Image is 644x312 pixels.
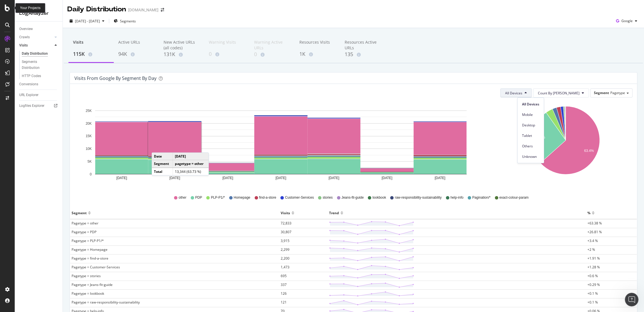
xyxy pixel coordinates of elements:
span: +63.38 % [587,221,602,226]
a: Segments Distribution [22,59,59,71]
div: Visits from google by Segment by Day [74,75,156,81]
a: Logfiles Explorer [19,103,59,109]
span: Pagetype = PLP-P1/* [72,238,104,243]
span: PLP-P1/* [211,195,225,200]
div: HTTP Codes [22,73,41,79]
div: Resources Active URLs [345,39,381,51]
span: Pagination/* [472,195,491,200]
div: 94K [118,50,154,58]
span: Tablet [522,133,539,138]
span: Unknown [522,154,539,159]
span: +26.81 % [587,230,602,234]
svg: A chart. [499,102,631,187]
div: Logfiles Explorer [19,103,44,109]
span: 121 [281,300,287,305]
span: other [179,195,186,200]
text: [DATE] [381,176,392,180]
td: 13,344 (63.73 %) [173,167,209,175]
span: 2,299 [281,247,289,252]
button: [DATE] - [DATE] [67,16,107,26]
span: All Devices [505,91,522,95]
span: +1.91 % [587,256,600,261]
button: Segments [111,16,138,26]
text: 10K [86,147,92,151]
text: [DATE] [276,176,286,180]
span: +0.1 % [587,291,598,296]
div: % [587,208,590,217]
td: pagetype = other [173,160,209,168]
div: [DOMAIN_NAME] [128,7,158,13]
div: Visits [73,39,109,50]
div: New Active URLs (all codes) [164,39,200,51]
div: 1K [299,50,336,58]
text: [DATE] [222,176,233,180]
a: Overview [19,26,59,32]
div: Visits [281,208,290,217]
span: 72,833 [281,221,291,226]
svg: A chart. [74,102,487,187]
span: All Devices [522,102,539,107]
div: Segment [72,208,87,217]
text: 63.4% [584,149,594,153]
text: 25K [86,109,92,113]
text: 5K [87,160,92,164]
span: Pagetype = stories [72,273,101,278]
span: Mobile [522,112,539,117]
span: Segment [594,90,609,95]
span: stories [323,195,332,200]
div: 0 [209,50,245,58]
span: PDP [195,195,202,200]
div: Your Projects [20,6,40,10]
span: +0.1 % [587,300,598,305]
button: Count By [PERSON_NAME] [533,88,589,97]
span: +2 % [587,247,595,252]
div: Segments Distribution [22,59,53,71]
text: 0 [90,172,92,176]
span: Pagetype = other [72,221,98,226]
span: Segments [120,19,136,24]
div: Resources Visits [299,39,336,50]
span: Others [522,144,539,149]
text: [DATE] [169,176,180,180]
span: Pagetype = lookbook [72,291,104,296]
a: Visits [19,43,53,48]
div: Daily Distribution [67,5,126,14]
span: Pagetype = Jeans-fit-guide [72,282,113,287]
div: LogAnalyzer [19,10,58,17]
text: [DATE] [435,176,445,180]
span: exact-colour-param [499,195,528,200]
span: Pagetype = find-a-store [72,256,108,261]
div: Conversions [19,81,38,87]
a: HTTP Codes [22,73,59,79]
span: 126 [281,291,287,296]
span: find-a-store [259,195,276,200]
span: Jeans-fit-guide [341,195,364,200]
div: Crawls [19,34,30,40]
span: Pagetype = Customer-Services [72,265,120,269]
td: Total [152,167,173,175]
button: All Devices [500,88,532,97]
span: Pagetype [610,90,625,95]
div: Visits [19,43,28,48]
text: [DATE] [329,176,339,180]
span: Homepage [234,195,250,200]
span: Count By Day [538,91,579,95]
span: 695 [281,273,287,278]
button: Google [614,16,639,26]
span: lookbook [372,195,386,200]
span: Pagetype = Homepage [72,247,108,252]
text: 20K [86,122,92,126]
div: Active URLs [118,39,154,50]
span: 337 [281,282,287,287]
text: [DATE] [116,176,127,180]
a: Daily Distribution [22,51,59,57]
div: 135 [345,51,381,58]
span: 1,473 [281,265,289,269]
span: raw-responsibility-sustainability [395,195,441,200]
div: 115K [73,50,109,58]
div: 131K [164,51,200,58]
span: 2,200 [281,256,289,261]
span: +3.4 % [587,238,598,243]
div: URL Explorer [19,92,38,98]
